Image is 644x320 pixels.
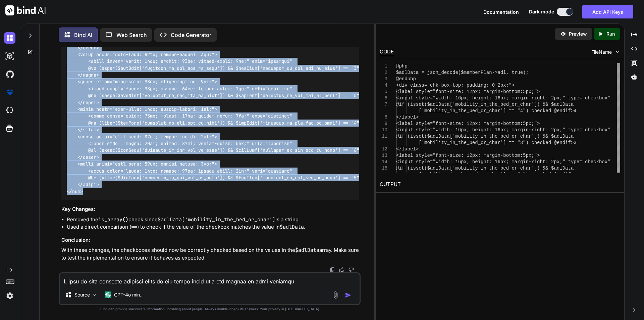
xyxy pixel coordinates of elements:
span: ['mobility_in_the_bed_or_char'] == "4") checked @e [419,108,559,113]
img: attachment [332,291,339,299]
img: darkChat [4,32,15,44]
span: <input style="width: 16px; height: 16px; m [396,95,515,101]
span: r_char']) && $adlData [515,102,574,107]
img: Pick Models [92,292,98,298]
p: Preview [569,31,587,37]
div: 12 [380,146,387,152]
img: premium [4,87,15,98]
img: settings [4,290,15,302]
span: argin-right: 2px;" type="checkbox" [515,127,610,133]
span: FileName [591,49,612,55]
span: <label style="font-size: 12px; margin-bottom: [396,153,523,158]
span: <input style="width: 16px; height: 16px; m [396,127,515,133]
h3: Conclusion: [61,236,359,244]
button: Add API Keys [582,5,633,18]
span: <div class="chk-box-top; padding: 0 2px;"> [396,83,515,88]
img: githubDark [4,68,15,80]
img: preview [560,31,566,37]
div: 11 [380,133,387,140]
button: Documentation [483,8,519,15]
img: chevron down [614,49,620,55]
span: Documentation [483,9,519,15]
div: 5 [380,89,387,95]
img: like [339,267,344,272]
img: cloudideIcon [4,105,15,116]
div: 13 [380,152,387,159]
img: dislike [348,267,354,272]
span: <label style="font-size: 12px; margin-bottom: [396,89,523,94]
div: 2 [380,70,387,76]
li: Used a direct comparison ( ) to check if the value of the checkbox matches the value in . [67,223,359,231]
div: 10 [380,127,387,133]
span: argin-right: 2px;" type="checkbox" [515,159,610,165]
span: </label> [396,146,419,152]
span: $adlData = json_decode($memberPlan->adl, true); [396,70,529,75]
span: </label> [396,115,419,120]
span: argin-right: 2px;" type="checkbox" [515,95,610,101]
div: 14 [380,159,387,165]
span: ['mobility_in_the_bed_or_char'] == "3") checked @e [419,140,559,145]
span: 5px;"> [523,121,540,126]
p: Code Generator [171,31,211,39]
p: With these changes, the checkboxes should now be correctly checked based on the values in the arr... [61,246,359,262]
span: 5px;"> [523,89,540,94]
code: $adlData [295,247,319,254]
img: icon [345,292,352,299]
code: is_array() [98,216,128,223]
img: Bind AI [5,5,46,15]
span: @if (isset($adlData['mobility_in_the_bed_o [396,134,515,139]
div: 8 [380,114,387,121]
h3: Key Changes: [61,205,359,213]
span: ndif>3 [559,140,576,145]
span: <label style="font-size: 12px; margin-bottom: [396,121,523,126]
code: $adlData['mobility_in_the_bed_or_char'] [158,216,275,223]
code: == [131,224,137,230]
div: 1 [380,63,387,70]
span: r_char']) && $adlData [515,134,574,139]
span: 5px;"> [523,153,540,158]
p: Web Search [116,31,147,39]
img: GPT-4o mini [105,291,111,298]
div: 3 [380,76,387,82]
span: @endphp [396,76,416,82]
span: @php [396,63,408,69]
span: ['mobility_in_the_bed_or_char'] == "2") checked @e [419,172,559,177]
div: 15 [380,165,387,172]
span: ndif>2 [559,172,576,177]
span: <input style="width: 16px; height: 16px; m [396,159,515,165]
div: 9 [380,121,387,127]
p: GPT-4o min.. [114,291,143,298]
span: @if (isset($adlData['mobility_in_the_bed_o [396,166,515,171]
span: ndif>4 [559,108,576,113]
span: r_char']) && $adlData [515,166,574,171]
div: 6 [380,95,387,101]
h2: OUTPUT [376,177,624,192]
p: Source [74,291,90,298]
div: 7 [380,101,387,108]
img: copy [330,267,335,272]
span: @if (isset($adlData['mobility_in_the_bed_o [396,102,515,107]
p: Bind can provide inaccurate information, including about people. Always double-check its answers.... [59,307,361,312]
p: Bind AI [74,31,92,39]
div: CODE [380,48,394,56]
span: Dark mode [529,8,554,15]
img: darkAi-studio [4,50,15,62]
code: $adlData [280,224,304,230]
p: Run [606,31,615,37]
div: 4 [380,82,387,89]
li: Removed the check since is a string. [67,216,359,224]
